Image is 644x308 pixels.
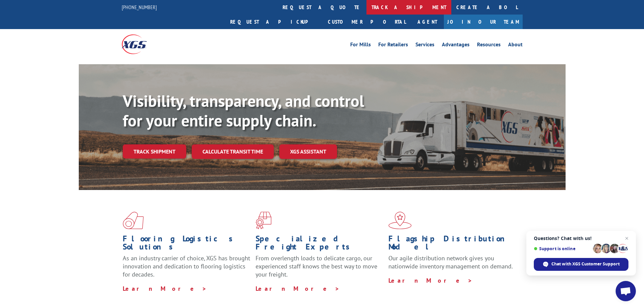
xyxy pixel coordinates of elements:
[123,285,207,292] a: Learn More >
[534,246,591,251] span: Support is online
[442,42,470,49] a: Advantages
[551,261,620,267] span: Chat with XGS Customer Support
[123,212,144,229] img: xgs-icon-total-supply-chain-intelligence-red
[616,281,636,301] div: Open chat
[123,144,186,159] a: Track shipment
[123,235,251,254] h1: Flooring Logistics Solutions
[256,212,271,229] img: xgs-icon-focused-on-flooring-red
[122,4,157,10] a: [PHONE_NUMBER]
[411,15,444,29] a: Agent
[388,212,412,229] img: xgs-icon-flagship-distribution-model-red
[192,144,274,159] a: Calculate transit time
[388,254,513,270] span: Our agile distribution network gives you nationwide inventory management on demand.
[415,42,434,49] a: Services
[378,42,408,49] a: For Retailers
[256,285,340,292] a: Learn More >
[279,144,337,159] a: XGS ASSISTANT
[477,42,501,49] a: Resources
[388,235,516,254] h1: Flagship Distribution Model
[534,236,628,241] span: Questions? Chat with us!
[534,258,628,271] div: Chat with XGS Customer Support
[508,42,523,49] a: About
[123,90,364,131] b: Visibility, transparency, and control for your entire supply chain.
[444,15,523,29] a: Join Our Team
[623,234,631,242] span: Close chat
[256,254,383,284] p: From overlength loads to delicate cargo, our experienced staff knows the best way to move your fr...
[123,254,250,278] span: As an industry carrier of choice, XGS has brought innovation and dedication to flooring logistics...
[256,235,383,254] h1: Specialized Freight Experts
[350,42,371,49] a: For Mills
[225,15,323,29] a: Request a pickup
[323,15,411,29] a: Customer Portal
[388,277,473,284] a: Learn More >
